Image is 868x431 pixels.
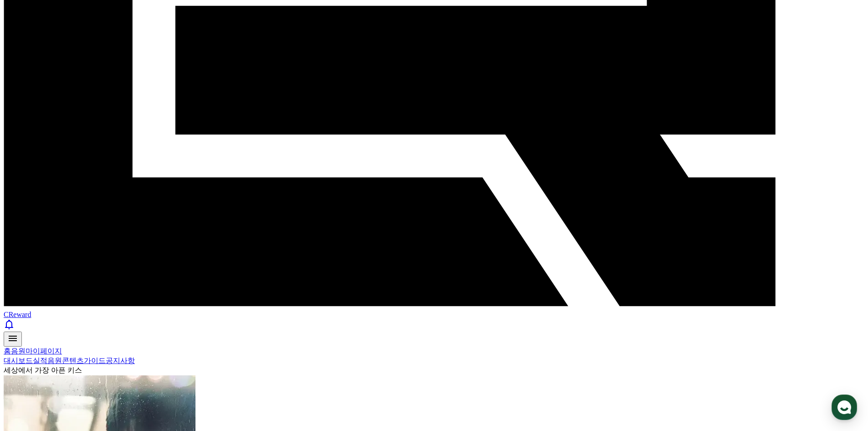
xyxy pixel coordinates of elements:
a: 대시보드 [4,357,33,364]
a: 홈 [4,347,11,355]
span: CReward [4,311,31,318]
a: 실적 [33,357,47,364]
span: 홈 [29,303,34,310]
div: 세상에서 가장 아픈 키스 [4,366,864,375]
a: 음원 [47,357,62,364]
a: 마이페이지 [26,347,62,355]
a: 설정 [118,289,175,312]
a: 홈 [3,289,60,312]
span: 설정 [141,303,152,310]
a: CReward [4,302,864,318]
a: 공지사항 [106,357,135,364]
a: 콘텐츠 [62,357,84,364]
a: 음원 [11,347,26,355]
a: 가이드 [84,357,106,364]
span: 대화 [83,303,94,311]
a: 대화 [60,289,118,312]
